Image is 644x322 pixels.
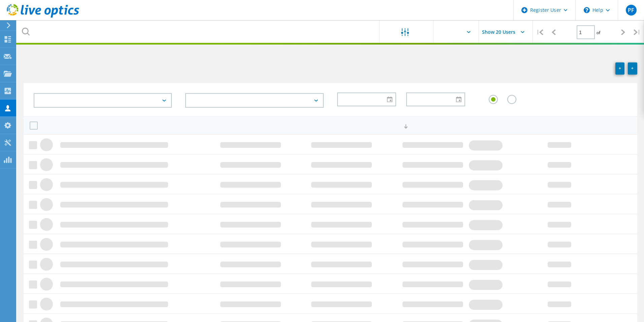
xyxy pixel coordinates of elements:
svg: \n [584,7,590,13]
b: + [619,65,621,71]
div: | [630,20,644,44]
a: Live Optics Dashboard [7,14,79,19]
div: | [533,20,547,44]
span: PF [628,7,634,13]
a: + [615,62,625,75]
b: + [631,65,634,71]
span: of [597,30,600,35]
a: + [628,62,637,75]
